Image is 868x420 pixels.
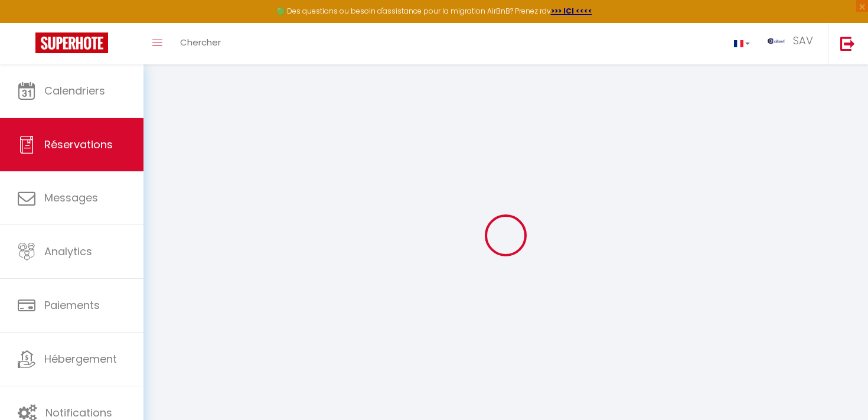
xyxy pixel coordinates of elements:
img: Super Booking [35,32,108,53]
span: Hébergement [44,351,117,366]
a: Chercher [171,23,230,64]
a: >>> ICI <<<< [551,6,592,16]
span: Messages [44,190,98,205]
span: Notifications [45,405,112,420]
span: SAV [793,33,813,48]
span: Calendriers [44,83,105,98]
span: Chercher [180,36,221,48]
span: Paiements [44,298,100,312]
img: ... [768,38,785,44]
a: ... SAV [759,23,828,64]
span: Analytics [44,244,92,259]
img: logout [840,36,855,51]
span: Réservations [44,137,113,152]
